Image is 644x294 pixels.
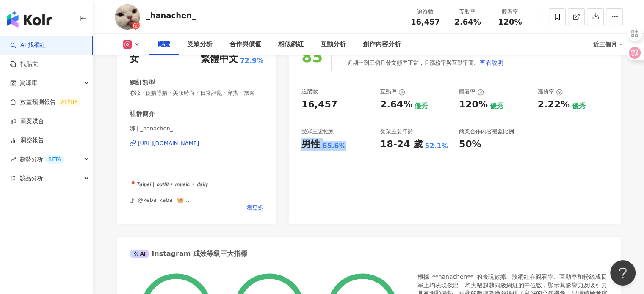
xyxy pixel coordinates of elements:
[10,41,46,49] a: searchAI 找網紅
[411,17,440,26] span: 16,457
[45,155,64,164] div: BETA
[459,138,481,151] div: 50%
[380,98,412,111] div: 2.64%
[130,89,264,97] span: 彩妝 · 促購導購 · 美妝時尚 · 日常話題 · 穿搭 · 旅遊
[130,140,264,147] a: [URL][DOMAIN_NAME]
[494,8,526,16] div: 觀看率
[247,204,263,212] span: 看更多
[301,88,318,96] div: 追蹤數
[538,98,570,111] div: 2.22%
[201,52,238,66] div: 繁體中文
[10,98,81,107] a: 效益預測報告ALPHA
[498,18,522,26] span: 120%
[7,11,52,28] img: logo
[347,54,504,71] div: 近期一到三個月發文頻率正常，且漲粉率與互動率高。
[10,136,44,145] a: 洞察報告
[130,125,264,132] span: 娜 | _hanachen_
[459,128,514,135] div: 商業合作內容覆蓋比例
[10,60,38,69] a: 找貼文
[130,181,232,211] span: 📍𝙏𝙖𝙞𝙥𝙚𝙞｜𝙤𝙪𝙩𝙛𝙞𝙩 • 𝙢𝙪𝙨𝙞𝙘 • 𝙙𝙖𝙞𝙡𝙮 ⁡ ⁡ ⁡ ⁡ 𖤐˒˒ @keba_keba_ 🧺 𖤐˒˒[EMAIL_ADDRESS][DOMAIN_NAME]
[380,128,413,135] div: 受眾主要年齡
[130,52,139,66] div: 女
[301,138,320,151] div: 男性
[480,59,503,66] span: 查看說明
[380,88,405,96] div: 互動率
[19,74,37,93] span: 資源庫
[301,128,334,135] div: 受眾主要性別
[229,39,261,49] div: 合作與價值
[363,39,401,49] div: 創作內容分析
[538,88,563,96] div: 漲粉率
[415,102,428,111] div: 優秀
[240,56,264,66] span: 72.9%
[479,54,504,71] button: 查看說明
[301,98,337,111] div: 16,457
[115,4,140,30] img: KOL Avatar
[130,250,150,258] div: AI
[130,110,155,118] div: 社群簡介
[10,157,16,162] span: rise
[158,39,170,49] div: 總覽
[425,141,448,151] div: 52.1%
[19,150,64,169] span: 趨勢分析
[380,138,423,151] div: 18-24 歲
[278,39,304,49] div: 相似網紅
[572,102,586,111] div: 優秀
[138,140,199,147] div: [URL][DOMAIN_NAME]
[146,10,196,21] div: _hanachen_
[19,169,43,188] span: 競品分析
[454,18,481,26] span: 2.64%
[130,249,247,258] div: Instagram 成效等級三大指標
[130,78,155,87] div: 網紅類型
[452,8,484,16] div: 互動率
[459,88,484,96] div: 觀看率
[610,260,636,286] iframe: Help Scout Beacon - Open
[10,117,44,126] a: 商案媒合
[409,8,442,16] div: 追蹤數
[459,98,488,111] div: 120%
[321,39,346,49] div: 互動分析
[490,102,503,111] div: 優秀
[301,48,323,66] div: 85
[187,39,213,49] div: 受眾分析
[593,38,623,51] div: 近三個月
[322,141,346,151] div: 65.6%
